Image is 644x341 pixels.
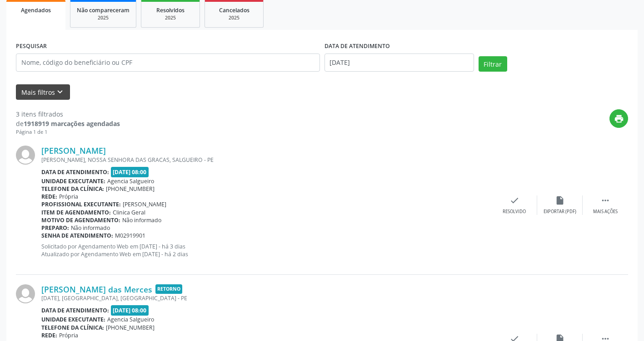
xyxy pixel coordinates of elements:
[41,324,104,331] b: Telefone da clínica:
[113,209,145,216] span: Clinica Geral
[16,284,35,303] img: img
[219,6,250,14] span: Cancelados
[41,294,492,302] div: [DATE], [GEOGRAPHIC_DATA], [GEOGRAPHIC_DATA] - PE
[16,84,70,100] button: Mais filtroskeyboard_arrow_down
[41,168,109,176] b: Data de atendimento:
[41,209,111,216] b: Item de agendamento:
[77,15,130,21] div: 2025
[593,209,618,215] div: Mais ações
[123,200,166,208] span: [PERSON_NAME]
[16,119,120,128] div: de
[16,128,120,136] div: Página 1 de 1
[107,177,154,185] span: Agencia Salgueiro
[41,177,105,185] b: Unidade executante:
[41,331,57,339] b: Rede:
[324,39,390,54] label: DATA DE ATENDIMENTO
[41,193,57,200] b: Rede:
[106,324,155,331] span: [PHONE_NUMBER]
[111,305,149,316] span: [DATE] 08:00
[41,224,69,232] b: Preparo:
[24,119,120,128] strong: 1918919 marcações agendadas
[155,284,182,294] span: Retorno
[41,216,120,224] b: Motivo de agendamento:
[324,54,474,72] input: Selecione um intervalo
[59,331,78,339] span: Própria
[16,39,47,54] label: PESQUISAR
[16,54,320,72] input: Nome, código do beneficiário ou CPF
[600,195,610,205] i: 
[211,15,257,21] div: 2025
[544,209,576,215] div: Exportar (PDF)
[156,6,185,14] span: Resolvidos
[41,146,106,156] a: [PERSON_NAME]
[503,209,526,215] div: Resolvido
[122,216,161,224] span: Não informado
[41,200,121,208] b: Profissional executante:
[614,114,624,124] i: print
[41,185,104,193] b: Telefone da clínica:
[509,195,519,205] i: check
[609,109,628,128] button: print
[41,307,109,314] b: Data de atendimento:
[106,185,155,193] span: [PHONE_NUMBER]
[41,316,105,323] b: Unidade executante:
[41,284,152,294] a: [PERSON_NAME] das Merces
[41,232,113,239] b: Senha de atendimento:
[111,167,149,177] span: [DATE] 08:00
[148,15,193,21] div: 2025
[41,156,492,164] div: [PERSON_NAME], NOSSA SENHORA DAS GRACAS, SALGUEIRO - PE
[479,56,507,72] button: Filtrar
[55,87,65,97] i: keyboard_arrow_down
[115,232,145,239] span: M02919901
[16,146,35,165] img: img
[71,224,110,232] span: Não informado
[77,6,130,14] span: Não compareceram
[555,195,565,205] i: insert_drive_file
[16,109,120,119] div: 3 itens filtrados
[41,243,492,258] p: Solicitado por Agendamento Web em [DATE] - há 3 dias Atualizado por Agendamento Web em [DATE] - h...
[107,316,154,323] span: Agencia Salgueiro
[21,6,51,14] span: Agendados
[59,193,78,200] span: Própria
